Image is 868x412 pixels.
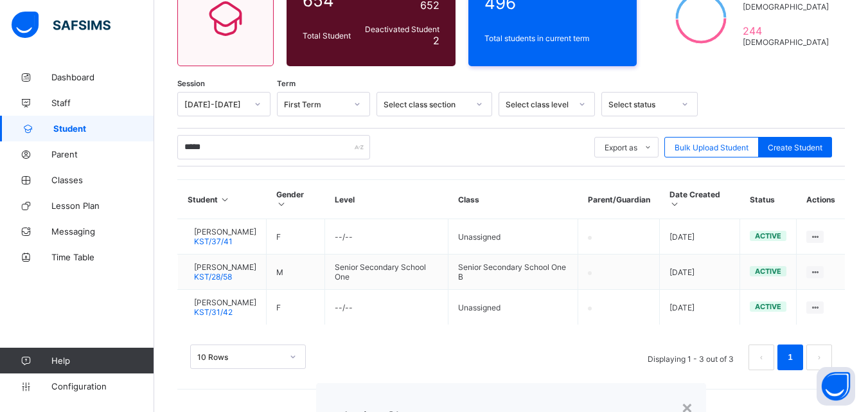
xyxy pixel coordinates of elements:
span: Student [53,123,154,134]
th: Gender [267,180,325,219]
span: Total students in current term [484,33,621,43]
td: Unassigned [448,219,578,255]
img: safsims [12,12,111,39]
th: Student [178,180,267,219]
td: F [267,219,325,255]
a: 1 [784,349,796,366]
th: Status [740,180,797,219]
span: KST/31/42 [194,307,233,317]
td: Senior Secondary School One [325,255,448,290]
td: --/-- [325,290,448,325]
div: Select status [608,100,674,109]
td: --/-- [325,219,448,255]
th: Level [325,180,448,219]
td: M [267,255,325,290]
li: 上一页 [748,345,774,370]
span: active [755,231,781,240]
i: Sort in Ascending Order [276,199,287,209]
span: Staff [51,98,154,108]
li: 下一页 [806,345,832,370]
th: Parent/Guardian [578,180,660,219]
span: KST/28/58 [194,272,232,282]
th: Date Created [660,180,740,219]
i: Sort in Ascending Order [669,199,680,209]
span: 244 [743,24,829,37]
div: Select class section [384,100,468,109]
span: Help [51,355,154,366]
span: [PERSON_NAME] [194,298,256,307]
td: [DATE] [660,255,740,290]
span: 2 [433,34,439,47]
span: Messaging [51,226,154,237]
td: Unassigned [448,290,578,325]
span: Time Table [51,252,154,262]
span: [DEMOGRAPHIC_DATA] [743,2,829,12]
span: Export as [605,143,637,152]
span: [DEMOGRAPHIC_DATA] [743,37,829,47]
span: [PERSON_NAME] [194,227,256,237]
div: Total Student [299,28,359,44]
span: [PERSON_NAME] [194,262,256,272]
span: active [755,267,781,276]
span: Create Student [768,143,822,152]
li: Displaying 1 - 3 out of 3 [638,345,743,370]
button: prev page [748,345,774,370]
td: Senior Secondary School One B [448,255,578,290]
span: Bulk Upload Student [675,143,748,152]
span: Term [277,79,296,88]
button: next page [806,345,832,370]
div: Select class level [506,100,571,109]
div: First Term [284,100,346,109]
span: KST/37/41 [194,237,233,246]
th: Class [448,180,578,219]
th: Actions [797,180,845,219]
span: Dashboard [51,72,154,82]
td: F [267,290,325,325]
span: Deactivated Student [362,24,439,34]
span: Lesson Plan [51,201,154,211]
td: [DATE] [660,290,740,325]
i: Sort in Ascending Order [220,195,231,204]
li: 1 [777,345,803,370]
div: 10 Rows [197,352,282,362]
div: [DATE]-[DATE] [184,100,247,109]
span: active [755,302,781,311]
td: [DATE] [660,219,740,255]
span: Session [177,79,205,88]
span: Configuration [51,381,154,391]
span: Classes [51,175,154,185]
span: Parent [51,149,154,159]
button: Open asap [817,367,855,406]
